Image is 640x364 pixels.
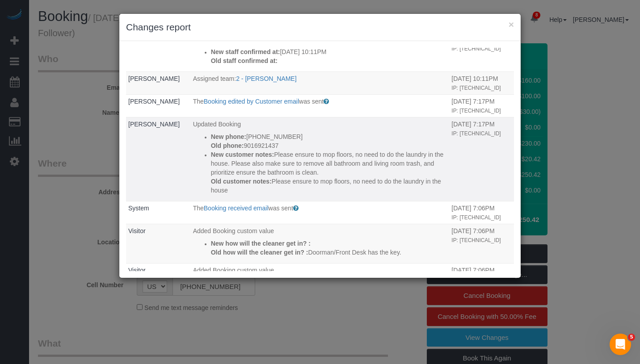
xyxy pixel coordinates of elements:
[128,98,180,105] a: [PERSON_NAME]
[236,75,296,82] a: 2 - [PERSON_NAME]
[191,71,450,94] td: What
[211,240,311,247] strong: New how will the cleaner get in? :
[128,205,149,212] a: System
[126,263,191,302] td: Who
[126,71,191,94] td: Who
[191,224,450,263] td: What
[193,121,241,128] span: Updated Booking
[128,227,146,234] a: Visitor
[193,227,274,234] span: Added Booking custom value
[126,94,191,117] td: Who
[193,205,204,212] span: The
[509,20,514,29] button: ×
[451,130,501,137] small: IP: [TECHNICAL_ID]
[191,117,450,201] td: What
[126,224,191,263] td: Who
[451,108,501,114] small: IP: [TECHNICAL_ID]
[449,263,514,302] td: When
[211,133,246,140] strong: New phone:
[211,150,447,177] p: Please ensure to mop floors, no need to do the laundry in the house. Please also make sure to rem...
[211,249,308,256] strong: Old how will the cleaner get in? :
[193,98,204,105] span: The
[451,85,501,91] small: IP: [TECHNICAL_ID]
[128,267,146,274] a: Visitor
[299,98,324,105] span: was sent
[628,334,635,341] span: 5
[211,151,274,158] strong: New customer notes:
[211,141,447,150] p: 9016921437
[449,32,514,71] td: When
[211,57,278,64] strong: Old staff confirmed at:
[211,177,447,195] p: Please ensure to mop floors, no need to do the laundry in the house
[191,201,450,224] td: What
[610,334,631,355] iframe: Intercom live chat
[449,117,514,201] td: When
[126,201,191,224] td: Who
[191,94,450,117] td: What
[193,75,236,82] span: Assigned team:
[211,47,447,56] p: [DATE] 10:11PM
[211,132,447,141] p: [PHONE_NUMBER]
[449,94,514,117] td: When
[451,214,501,221] small: IP: [TECHNICAL_ID]
[119,14,521,278] sui-modal: Changes report
[126,117,191,201] td: Who
[269,205,293,212] span: was sent
[211,178,272,185] strong: Old customer notes:
[211,248,447,257] p: Doorman/Front Desk has the key.
[449,201,514,224] td: When
[451,237,501,243] small: IP: [TECHNICAL_ID]
[193,267,274,274] span: Added Booking custom value
[191,263,450,302] td: What
[211,142,244,149] strong: Old phone:
[191,32,450,71] td: What
[204,98,299,105] a: Booking edited by Customer email
[449,224,514,263] td: When
[126,21,514,34] h3: Changes report
[211,48,280,55] strong: New staff confirmed at:
[451,46,501,52] small: IP: [TECHNICAL_ID]
[128,75,180,82] a: [PERSON_NAME]
[128,121,180,128] a: [PERSON_NAME]
[449,71,514,94] td: When
[126,32,191,71] td: Who
[204,205,269,212] a: Booking received email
